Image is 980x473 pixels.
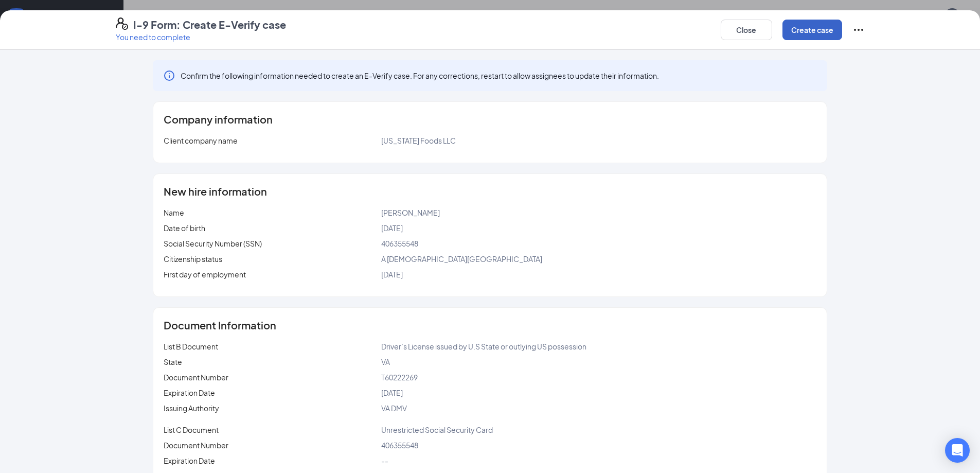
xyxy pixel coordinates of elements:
[164,254,222,264] span: Citizenship status
[164,441,228,450] span: Document Number
[164,208,184,217] span: Name
[133,17,286,32] h4: I-9 Form: Create E-Verify case
[164,136,238,145] span: Client company name
[164,425,219,434] span: List C Document
[163,69,175,82] svg: Info
[381,456,388,465] span: --
[381,388,403,397] span: [DATE]
[181,71,659,81] span: Confirm the following information needed to create an E-Verify case. For any corrections, restart...
[381,223,403,233] span: [DATE]
[164,239,262,248] span: Social Security Number (SSN)
[381,239,418,248] span: 406355548
[164,373,228,382] span: Document Number
[381,373,418,382] span: T60222269
[164,114,273,125] span: Company information
[945,438,970,463] div: Open Intercom Messenger
[381,404,407,413] span: VA DMV
[381,357,390,366] span: VA
[116,17,128,30] svg: FormI9EVerifyIcon
[164,342,218,351] span: List B Document
[164,456,215,465] span: Expiration Date
[164,223,205,233] span: Date of birth
[381,342,586,351] span: Driver’s License issued by U.S State or outlying US possession
[381,208,440,217] span: [PERSON_NAME]
[164,320,276,330] span: Document Information
[164,404,219,413] span: Issuing Authority
[721,20,772,40] button: Close
[381,425,493,434] span: Unrestricted Social Security Card
[164,186,267,197] span: New hire information
[852,24,865,36] svg: Ellipses
[381,136,456,145] span: [US_STATE] Foods LLC
[164,388,215,397] span: Expiration Date
[116,32,286,42] p: You need to complete
[164,357,182,366] span: State
[164,270,246,279] span: First day of employment
[381,254,542,264] span: A [DEMOGRAPHIC_DATA][GEOGRAPHIC_DATA]
[381,441,418,450] span: 406355548
[782,20,842,40] button: Create case
[381,270,403,279] span: [DATE]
